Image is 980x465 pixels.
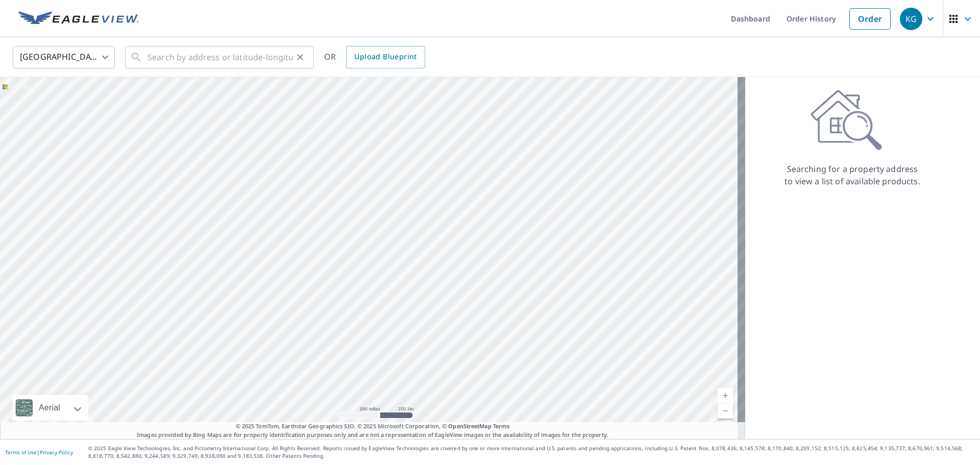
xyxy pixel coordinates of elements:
[493,422,510,430] a: Terms
[12,395,88,421] div: Aerial
[36,395,63,421] div: Aerial
[346,46,425,68] a: Upload Blueprint
[5,449,37,456] a: Terms of Use
[13,43,115,71] div: [GEOGRAPHIC_DATA]
[718,403,733,419] a: Current Level 5, Zoom Out
[718,388,733,403] a: Current Level 5, Zoom In
[88,445,975,460] p: © 2025 Eagle View Technologies, Inc. and Pictometry International Corp. All Rights Reserved. Repo...
[293,50,307,64] button: Clear
[324,46,425,68] div: OR
[354,51,416,63] span: Upload Blueprint
[18,11,139,27] img: EV Logo
[5,449,73,455] p: |
[448,422,491,430] a: OpenStreetMap
[40,449,73,456] a: Privacy Policy
[849,8,891,30] a: Order
[900,8,922,30] div: KG
[148,43,293,71] input: Search by address or latitude-longitude
[236,422,510,431] span: © 2025 TomTom, Earthstar Geographics SIO, © 2025 Microsoft Corporation, ©
[784,163,921,187] p: Searching for a property address to view a list of available products.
